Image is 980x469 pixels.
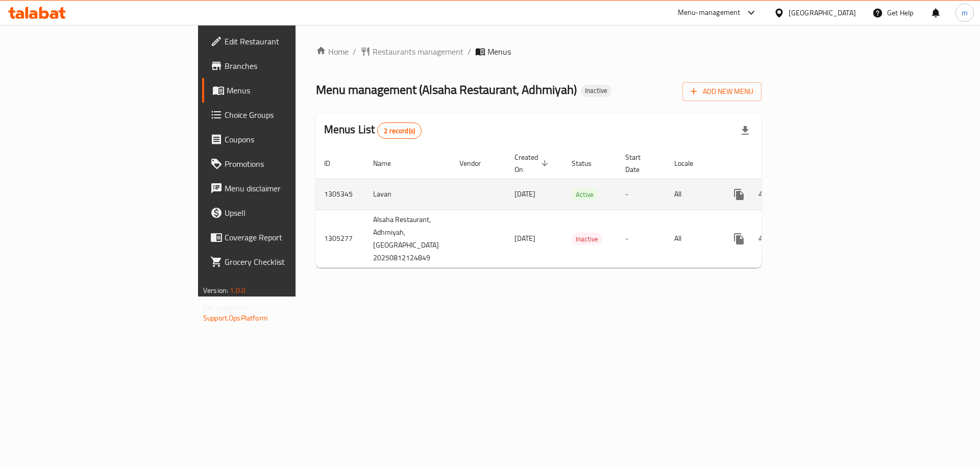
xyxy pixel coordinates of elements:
span: Coverage Report [225,231,354,243]
span: Branches [225,60,354,72]
td: - [617,179,666,210]
div: Export file [733,118,757,143]
span: Edit Restaurant [225,35,354,47]
a: Promotions [202,152,362,176]
a: Grocery Checklist [202,250,362,274]
span: Menus [487,45,511,58]
a: Coverage Report [202,225,362,250]
div: Total records count [377,122,422,139]
span: Created On [514,151,551,176]
span: Inactive [581,86,611,95]
td: Alsaha Restaurant, Adhmiyah,[GEOGRAPHIC_DATA] 20250812124849 [365,210,451,267]
div: [GEOGRAPHIC_DATA] [789,7,856,18]
span: Vendor [459,157,494,169]
a: Menus [202,78,362,103]
a: Branches [202,54,362,78]
th: Actions [719,148,833,179]
span: Menu disclaimer [225,182,354,194]
a: Upsell [202,201,362,225]
span: Version: [203,284,228,297]
button: Change Status [751,182,776,207]
td: All [666,210,719,267]
a: Choice Groups [202,103,362,127]
span: 2 record(s) [378,126,421,136]
span: Restaurants management [373,45,463,58]
div: Inactive [581,85,611,97]
span: [DATE] [514,232,535,245]
span: Name [373,157,404,169]
button: Add New Menu [682,82,762,101]
span: Inactive [572,233,602,245]
span: Status [572,157,605,169]
span: [DATE] [514,187,535,201]
span: Menus [227,84,354,96]
span: Get support on: [203,301,250,314]
span: Upsell [225,207,354,219]
span: Active [572,189,598,201]
button: more [727,182,751,207]
span: m [962,7,968,18]
button: more [727,227,751,251]
li: / [468,45,471,58]
div: Inactive [572,233,602,245]
td: All [666,179,719,210]
span: ID [324,157,344,169]
div: Menu-management [678,7,741,19]
span: 1.0.0 [230,284,246,297]
span: Locale [674,157,706,169]
button: Change Status [751,227,776,251]
a: Coupons [202,127,362,152]
h2: Menus List [324,122,422,139]
nav: breadcrumb [316,45,762,58]
a: Menu disclaimer [202,176,362,201]
span: Coupons [225,133,354,145]
span: Choice Groups [225,109,354,121]
a: Restaurants management [360,45,463,58]
span: Promotions [225,158,354,170]
span: Grocery Checklist [225,256,354,268]
a: Support.OpsPlatform [203,311,268,325]
a: Edit Restaurant [202,29,362,54]
td: - [617,210,666,267]
table: enhanced table [316,148,833,268]
td: Lavan [365,179,451,210]
span: Menu management ( Alsaha Restaurant, Adhmiyah ) [316,78,577,101]
span: Start Date [625,151,654,176]
span: Add New Menu [691,85,753,98]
